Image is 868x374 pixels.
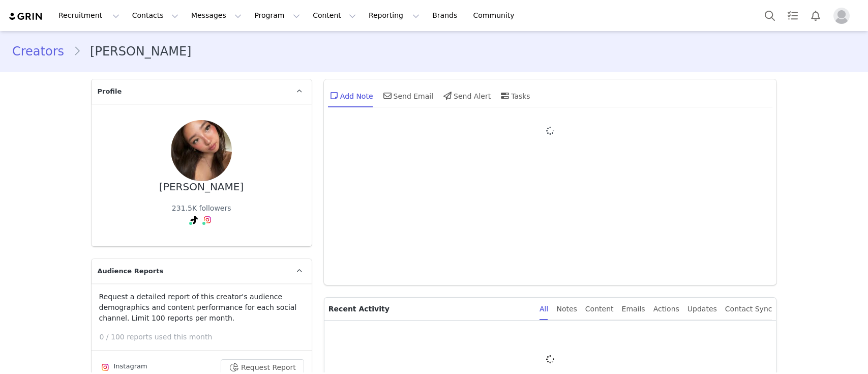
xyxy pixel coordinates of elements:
button: Search [759,4,781,27]
a: Creators [12,42,73,61]
div: Tasks [499,83,530,108]
div: Updates [687,298,717,321]
a: Brands [426,4,466,27]
img: instagram.svg [203,216,212,224]
span: Audience Reports [98,266,164,276]
div: Add Note [328,83,373,108]
img: grin logo [8,12,44,21]
div: [PERSON_NAME] [159,181,244,193]
img: instagram.svg [101,363,109,371]
div: Instagram [99,361,147,373]
p: Recent Activity [328,298,531,320]
img: placeholder-profile.jpg [833,8,850,24]
button: Contacts [126,4,185,27]
div: Send Email [381,83,434,108]
button: Notifications [804,4,827,27]
div: Notes [556,298,577,321]
button: Program [248,4,306,27]
div: Emails [622,298,645,321]
button: Content [307,4,362,27]
div: 231.5K followers [172,203,231,214]
button: Messages [185,4,248,27]
img: a4696577-b1ed-46d8-ad63-12137af10225.jpg [171,120,232,181]
a: Tasks [782,4,804,27]
p: Request a detailed report of this creator's audience demographics and content performance for eac... [99,292,304,324]
p: 0 / 100 reports used this month [100,332,312,342]
button: Profile [827,8,860,24]
div: All [540,298,548,321]
button: Recruitment [52,4,126,27]
div: Send Alert [441,83,491,108]
div: Content [585,298,614,321]
button: Reporting [363,4,426,27]
div: Actions [653,298,679,321]
a: Community [467,4,525,27]
div: Contact Sync [725,298,772,321]
span: Profile [98,87,122,97]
